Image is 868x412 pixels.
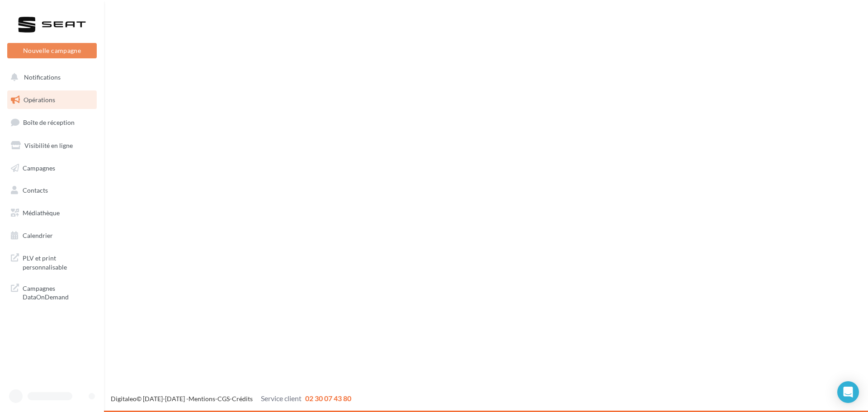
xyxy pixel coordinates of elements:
span: Service client [261,394,302,403]
span: © [DATE]-[DATE] - - - [111,395,351,403]
a: PLV et print personnalisable [5,248,99,275]
a: Médiathèque [5,204,99,223]
a: Opérations [5,90,99,109]
span: Visibilité en ligne [24,142,73,149]
span: Campagnes DataOnDemand [23,282,93,302]
a: Digitaleo [111,395,137,403]
a: CGS [217,395,230,403]
a: Mentions [189,395,215,403]
button: Nouvelle campagne [7,43,97,58]
span: Campagnes [23,164,55,171]
span: Médiathèque [23,209,60,217]
a: Calendrier [5,226,99,245]
div: Open Intercom Messenger [837,381,859,403]
a: Visibilité en ligne [5,136,99,155]
a: Campagnes DataOnDemand [5,279,99,305]
span: Contacts [23,186,48,194]
span: 02 30 07 43 80 [305,394,351,403]
a: Contacts [5,181,99,200]
span: PLV et print personnalisable [23,252,93,271]
span: Calendrier [23,232,53,239]
span: Boîte de réception [23,118,75,126]
a: Campagnes [5,159,99,178]
span: Opérations [24,96,55,104]
a: Boîte de réception [5,113,99,132]
button: Notifications [5,68,95,87]
a: Crédits [232,395,253,403]
span: Notifications [24,73,61,81]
